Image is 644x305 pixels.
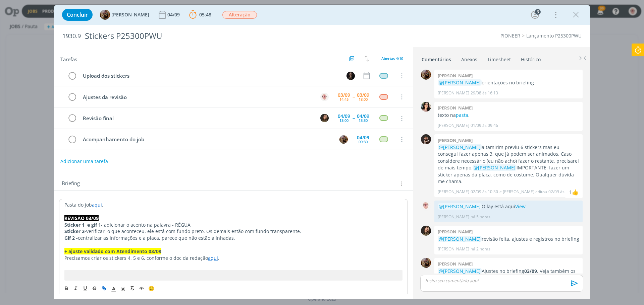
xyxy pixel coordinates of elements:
[208,255,218,261] a: aqui
[100,10,110,20] img: A
[62,32,81,40] span: 1930.9
[357,135,369,140] div: 04/09
[526,32,582,39] a: Lançamento P25300PWU
[487,53,511,63] a: Timesheet
[438,112,579,119] p: texto na .
[438,137,473,143] b: [PERSON_NAME]
[64,202,402,208] p: Pasta do job .
[438,79,579,86] p: orientações no briefing
[572,188,579,196] div: Amanda Rodrigues
[499,189,547,195] span: e [PERSON_NAME] editou
[421,134,431,144] img: D
[60,155,108,167] button: Adicionar uma tarefa
[346,72,355,80] img: N
[456,112,468,118] a: pasta
[357,93,369,97] div: 03/09
[109,284,118,292] span: Cor do Texto
[359,140,368,144] div: 09:30
[80,93,314,101] div: Ajustes da revisão
[62,9,93,21] button: Concluir
[80,135,333,144] div: Acompanhamento do job
[438,203,579,210] p: O lay está aqui
[421,70,431,80] img: A
[438,261,473,267] b: [PERSON_NAME]
[222,11,257,19] button: Alteração
[222,11,257,19] span: Alteração
[535,9,541,15] div: 6
[64,235,78,241] strong: Gif 2 -
[111,12,149,17] span: [PERSON_NAME]
[64,228,86,234] strong: Sticker 2-
[82,28,363,44] div: Stickers P25300PWU
[187,9,213,20] button: 05:48
[64,235,402,241] p: centralizar as informações e a placa, parece que não estão alinhadas,
[439,203,481,210] span: @[PERSON_NAME]
[439,236,481,242] span: @[PERSON_NAME]
[438,144,579,185] p: a tamirirs previu 6 stickers mas eu consegui fazer apenas 3, que já podem ser animados. Caso cons...
[80,114,314,123] div: Revisão final
[421,53,451,63] a: Comentários
[500,32,520,39] a: PIONEER
[569,188,572,196] div: 1
[421,226,431,236] img: J
[365,56,369,62] img: arrow-down-up.svg
[319,92,329,102] button: A
[353,116,355,121] span: --
[438,236,579,242] p: revisão feita, ajustes e registros no briefing
[320,93,329,101] img: A
[148,285,155,291] span: 🙂
[64,215,99,221] strong: REVISÃO 03/09
[438,229,473,235] b: [PERSON_NAME]
[86,228,301,234] span: verificar o que aconteceu, ele está com fundo preto. Os demais estão com fundo transparente.
[64,255,402,261] p: Precisamos criar os stickers 4, 5 e 6, conforme o doc da redação .
[521,53,541,63] a: Histórico
[421,201,431,211] img: A
[319,113,329,123] button: J
[530,9,540,20] button: 6
[338,114,350,119] div: 04/09
[515,203,526,210] a: View
[359,119,368,122] div: 13:30
[64,222,101,228] strong: Sticker 1 e gif 1
[438,90,469,96] p: [PERSON_NAME]
[421,258,431,268] img: A
[461,56,477,63] div: Anexos
[64,222,402,228] p: - adicionar o acento na palavra - RÉGUA
[474,164,516,171] span: @[PERSON_NAME]
[471,189,498,195] span: 02/09 às 10:30
[524,268,537,274] strong: 03/09
[62,179,80,188] span: Briefing
[199,11,211,18] span: 05:48
[421,102,431,112] img: T
[339,119,348,122] div: 13:00
[339,135,348,144] img: A
[471,90,498,96] span: 29/08 às 16:13
[345,71,356,81] button: N
[147,284,156,292] button: 🙂
[439,268,481,274] span: @[PERSON_NAME]
[471,123,498,129] span: 01/09 às 09:46
[80,72,340,80] div: Upload dos stickers
[339,97,348,101] div: 14:45
[438,246,469,252] p: [PERSON_NAME]
[60,55,77,63] span: Tarefas
[548,189,576,195] span: 02/09 às 10:34
[118,284,128,292] span: Cor de Fundo
[438,214,469,220] p: [PERSON_NAME]
[357,114,369,119] div: 04/09
[471,214,490,220] span: há 5 horas
[439,144,481,150] span: @[PERSON_NAME]
[54,5,590,299] div: dialog
[167,12,181,17] div: 04/09
[320,114,329,122] img: J
[359,97,368,101] div: 18:00
[100,10,149,20] button: A[PERSON_NAME]
[439,79,481,86] span: @[PERSON_NAME]
[67,12,88,17] span: Concluir
[338,134,348,144] button: A
[438,105,473,111] b: [PERSON_NAME]
[353,94,355,99] span: --
[438,73,473,79] b: [PERSON_NAME]
[92,202,102,208] a: aqui
[64,248,161,254] strong: + ajuste validado com Atendimento 03/09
